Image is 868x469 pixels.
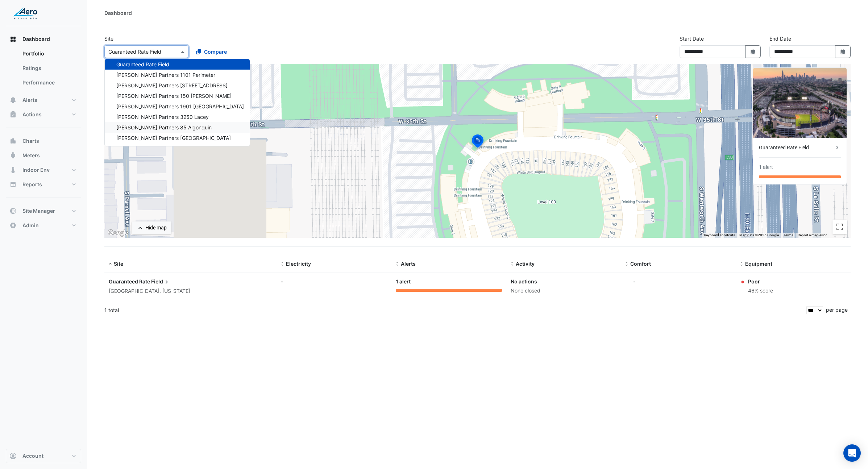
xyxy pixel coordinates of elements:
div: Hide map [145,224,167,232]
span: [PERSON_NAME] Partners [GEOGRAPHIC_DATA] [116,135,231,141]
button: Reports [6,177,81,192]
button: Hide map [132,221,171,234]
button: Keyboard shortcuts [704,233,735,238]
div: - [633,278,636,285]
img: Company Logo [9,6,41,20]
span: Compare [204,48,227,55]
label: Site [104,35,113,42]
button: Toggle fullscreen view [832,220,847,234]
button: Admin [6,218,81,233]
div: [GEOGRAPHIC_DATA], [US_STATE] [109,287,272,295]
label: Start Date [680,35,704,42]
span: Meters [22,152,40,159]
div: None closed [511,287,617,295]
img: site-pin-selected.svg [470,133,486,151]
button: Actions [6,107,81,122]
span: Guaranteed Rate Field [116,61,169,67]
span: Map data ©2025 Google [739,233,779,237]
app-icon: Admin [9,222,17,229]
ng-dropdown-panel: Options list [104,59,250,146]
app-icon: Charts [9,137,17,145]
app-icon: Site Manager [9,207,17,215]
button: Alerts [6,93,81,107]
a: Portfolio [17,46,81,61]
a: Terms (opens in new tab) [783,233,793,237]
span: Indoor Env [22,166,50,174]
div: Poor [748,278,773,285]
a: Report a map error [798,233,827,237]
span: [PERSON_NAME] Partners 1901 [GEOGRAPHIC_DATA] [116,103,244,109]
a: Open this area in Google Maps (opens a new window) [106,228,130,238]
button: Indoor Env [6,163,81,177]
span: Site Manager [22,207,55,215]
button: Account [6,449,81,463]
span: Field [151,278,170,286]
img: Guaranteed Rate Field [753,68,847,138]
a: Ratings [17,61,81,75]
span: Account [22,452,43,460]
app-icon: Dashboard [9,36,17,43]
span: Comfort [630,261,651,267]
a: Performance [17,75,81,90]
span: Charts [22,137,39,145]
span: [PERSON_NAME] Partners [STREET_ADDRESS] [116,82,228,88]
span: [PERSON_NAME] Partners 150 [PERSON_NAME] [116,93,232,99]
app-icon: Actions [9,111,17,118]
span: Admin [22,222,39,229]
span: Activity [516,261,535,267]
span: Dashboard [22,36,50,43]
app-icon: Meters [9,152,17,159]
button: Dashboard [6,32,81,46]
div: Guaranteed Rate Field [759,144,834,152]
span: Alerts [401,261,416,267]
button: Charts [6,134,81,148]
a: No actions [511,278,537,285]
div: 46% score [748,287,773,295]
div: 1 alert [759,163,773,171]
span: [PERSON_NAME] Partners 85 Algonquin [116,124,212,130]
img: Google [106,228,130,238]
app-icon: Reports [9,181,17,188]
span: Equipment [745,261,772,267]
button: Meters [6,148,81,163]
span: Electricity [286,261,311,267]
span: [PERSON_NAME] Partners 3250 Lacey [116,114,209,120]
span: [PERSON_NAME][GEOGRAPHIC_DATA] [116,145,208,152]
span: Guaranteed Rate [109,278,150,285]
span: Site [114,261,123,267]
app-icon: Alerts [9,96,17,104]
span: Actions [22,111,42,118]
fa-icon: Select Date [750,49,756,55]
fa-icon: Select Date [840,49,846,55]
app-icon: Indoor Env [9,166,17,174]
span: per page [826,307,848,313]
div: - [281,278,387,285]
span: Reports [22,181,42,188]
button: Compare [191,45,232,58]
div: 1 total [104,301,805,319]
span: Alerts [22,96,37,104]
div: Dashboard [6,46,81,93]
div: 1 alert [396,278,502,286]
label: End Date [769,35,791,42]
div: Open Intercom Messenger [843,444,861,462]
span: [PERSON_NAME] Partners 1101 Perimeter [116,72,215,78]
div: Dashboard [104,9,132,17]
button: Site Manager [6,204,81,218]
